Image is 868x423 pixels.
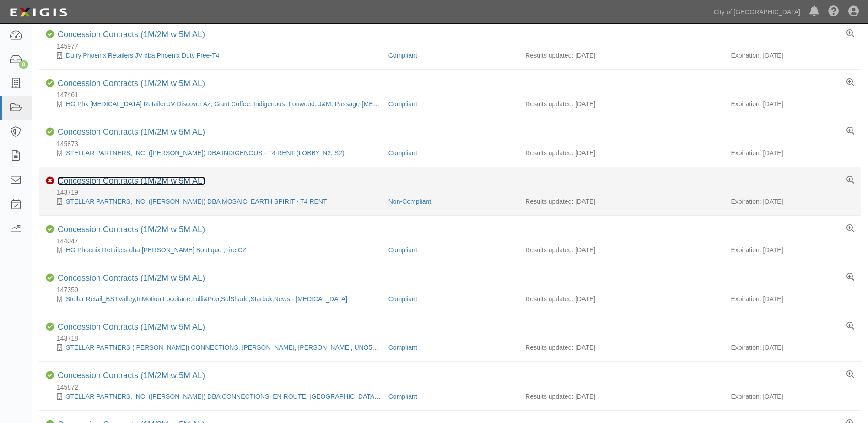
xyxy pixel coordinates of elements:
[58,30,205,39] a: Concession Contracts (1M/2M w 5M AL)
[846,79,854,87] a: View results summary
[66,295,347,303] a: Stellar Retail_BSTValley,InMotion,Loccitane,Lolli&Pop,SolShade,Starbck,News - [MEDICAL_DATA]
[46,79,54,87] i: Compliant
[388,295,417,303] a: Compliant
[525,51,717,60] div: Results updated: [DATE]
[58,30,205,40] div: Concession Contracts (1M/2M w 5M AL)
[58,176,205,185] a: Concession Contracts (1M/2M w 5M AL)
[525,392,717,401] div: Results updated: [DATE]
[66,198,327,205] a: STELLAR PARTNERS, INC. ([PERSON_NAME]) DBA MOSAIC, EARTH SPIRIT - T4 RENT
[525,99,717,108] div: Results updated: [DATE]
[846,225,854,233] a: View results summary
[66,393,477,400] a: STELLAR PARTNERS, INC. ([PERSON_NAME]) DBA CONNECTIONS, EN ROUTE, [GEOGRAPHIC_DATA], [GEOGRAPHIC_...
[46,42,861,51] div: 145977
[525,294,717,304] div: Results updated: [DATE]
[58,225,205,234] a: Concession Contracts (1M/2M w 5M AL)
[46,99,382,108] div: HG Phx T3 Retailer JV Discover Az, Giant Coffee, Indigenous, Ironwood, J&M, Passage-T3
[46,371,54,380] i: Compliant
[66,149,345,157] a: STELLAR PARTNERS, INC. ([PERSON_NAME]) DBA INDIGENOUS - T4 RENT (LOBBY, N2, S2)
[846,322,854,331] a: View results summary
[731,245,854,255] div: Expiration: [DATE]
[46,274,54,282] i: Compliant
[46,51,382,60] div: Dufry Phoenix Retailers JV dba Phoenix Duty Free-T4
[66,100,414,108] a: HG Phx [MEDICAL_DATA] Retailer JV Discover Az, Giant Coffee, Indigenous, Ironwood, J&M, Passage-[...
[731,148,854,157] div: Expiration: [DATE]
[46,225,54,233] i: Compliant
[58,79,205,89] div: Concession Contracts (1M/2M w 5M AL)
[731,99,854,108] div: Expiration: [DATE]
[58,322,205,331] a: Concession Contracts (1M/2M w 5M AL)
[58,273,205,282] a: Concession Contracts (1M/2M w 5M AL)
[46,334,861,343] div: 143718
[46,343,382,352] div: STELLAR PARTNERS (AVILA) CONNECTIONS, SUNGLASS, JOHNSTON&MURPHY, UNO50 - T4 RENT
[46,197,382,206] div: STELLAR PARTNERS, INC. (AVILA) DBA MOSAIC, EARTH SPIRIT - T4 RENT
[46,236,861,245] div: 144047
[46,383,861,392] div: 145872
[46,285,861,294] div: 147350
[19,60,28,69] div: 9
[525,197,717,206] div: Results updated: [DATE]
[46,139,861,148] div: 145873
[58,176,205,186] div: Concession Contracts (1M/2M w 5M AL)
[709,3,805,21] a: City of [GEOGRAPHIC_DATA]
[46,177,54,185] i: Non-Compliant
[46,323,54,331] i: Compliant
[66,344,408,351] a: STELLAR PARTNERS ([PERSON_NAME]) CONNECTIONS, [PERSON_NAME], [PERSON_NAME], UNO50 - T4 RENT
[846,371,854,379] a: View results summary
[846,30,854,38] a: View results summary
[7,4,70,21] img: logo-5460c22ac91f19d4615b14bd174203de0afe785f0fc80cf4dbbc73dc1793850b.png
[388,393,417,400] a: Compliant
[388,198,431,205] a: Non-Compliant
[731,51,854,60] div: Expiration: [DATE]
[58,273,205,283] div: Concession Contracts (1M/2M w 5M AL)
[388,246,417,254] a: Compliant
[846,273,854,282] a: View results summary
[46,294,382,304] div: Stellar Retail_BSTValley,InMotion,Loccitane,Lolli&Pop,SolShade,Starbck,News - T3
[58,127,205,136] a: Concession Contracts (1M/2M w 5M AL)
[58,371,205,381] div: Concession Contracts (1M/2M w 5M AL)
[46,392,382,401] div: STELLAR PARTNERS, INC. (AVILA) DBA CONNECTIONS, EN ROUTE, TUMI, SONORA -T4 RENT
[46,245,382,255] div: HG Phoenix Retailers dba Hudson, Bunky Boutique ,Fire CZ
[58,127,205,137] div: Concession Contracts (1M/2M w 5M AL)
[46,188,861,197] div: 143719
[828,6,839,17] i: Help Center - Complianz
[846,176,854,184] a: View results summary
[46,128,54,136] i: Compliant
[388,100,417,108] a: Compliant
[525,343,717,352] div: Results updated: [DATE]
[58,79,205,88] a: Concession Contracts (1M/2M w 5M AL)
[731,294,854,304] div: Expiration: [DATE]
[58,225,205,235] div: Concession Contracts (1M/2M w 5M AL)
[731,392,854,401] div: Expiration: [DATE]
[388,344,417,351] a: Compliant
[58,371,205,380] a: Concession Contracts (1M/2M w 5M AL)
[66,52,219,59] a: Dufry Phoenix Retailers JV dba Phoenix Duty Free-T4
[66,246,247,254] a: HG Phoenix Retailers dba [PERSON_NAME] Boutique ,Fire CZ
[46,30,54,38] i: Compliant
[46,148,382,157] div: STELLAR PARTNERS, INC. (AVILA) DBA INDIGENOUS - T4 RENT (LOBBY, N2, S2)
[58,322,205,332] div: Concession Contracts (1M/2M w 5M AL)
[846,127,854,136] a: View results summary
[388,149,417,157] a: Compliant
[525,245,717,255] div: Results updated: [DATE]
[731,343,854,352] div: Expiration: [DATE]
[731,197,854,206] div: Expiration: [DATE]
[525,148,717,157] div: Results updated: [DATE]
[46,90,861,99] div: 147461
[388,52,417,59] a: Compliant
